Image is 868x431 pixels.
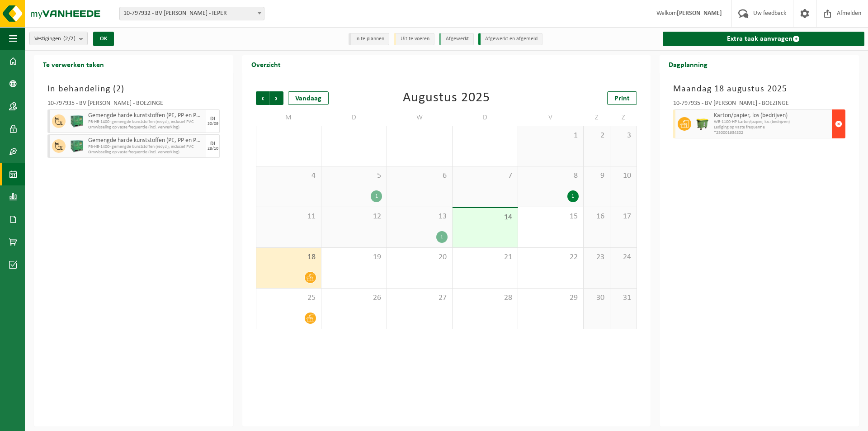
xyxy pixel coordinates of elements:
[392,212,448,222] span: 13
[457,293,513,303] span: 28
[392,252,448,262] span: 20
[261,171,316,181] span: 4
[523,171,579,181] span: 8
[478,33,542,45] li: Afgewerkt en afgemeld
[93,32,114,46] button: OK
[615,293,632,303] span: 31
[261,293,316,303] span: 25
[288,91,329,105] div: Vandaag
[457,213,513,223] span: 14
[120,7,264,20] span: 10-797932 - BV STEFAN ROUSSEEUW - IEPER
[673,100,845,109] div: 10-797935 - BV [PERSON_NAME] - BOEZINGE
[615,171,632,181] span: 10
[714,119,830,125] span: WB-1100-HP karton/papier, los (bedrijven)
[261,252,316,262] span: 18
[615,212,632,222] span: 17
[607,91,637,105] a: Print
[588,252,605,262] span: 23
[392,293,448,303] span: 27
[210,141,215,147] div: DI
[696,117,709,131] img: WB-1100-HPE-GN-50
[518,109,584,126] td: V
[588,293,605,303] span: 30
[394,33,434,45] li: Uit te voeren
[70,139,84,153] img: PB-HB-1400-HPE-GN-01
[457,171,513,181] span: 7
[436,231,448,243] div: 1
[392,171,448,181] span: 6
[321,109,387,126] td: D
[615,252,632,262] span: 24
[88,125,204,130] span: Omwisseling op vaste frequentie (incl. verwerking)
[523,252,579,262] span: 22
[208,147,218,151] div: 28/10
[63,36,75,42] count: (2/2)
[387,109,453,126] td: W
[326,171,382,181] span: 5
[326,212,382,222] span: 12
[371,190,382,202] div: 1
[88,150,204,155] span: Omwisseling op vaste frequentie (incl. verwerking)
[88,119,204,125] span: PB-HB-1400- gemengde kunststoffen (recycl), inclusief PVC
[615,131,632,141] span: 3
[242,55,290,73] h2: Overzicht
[29,32,88,45] button: Vestigingen(2/2)
[47,100,220,109] div: 10-797935 - BV [PERSON_NAME] - BOEZINGE
[208,122,218,126] div: 30/09
[439,33,474,45] li: Afgewerkt
[714,125,830,130] span: Lediging op vaste frequentie
[584,109,610,126] td: Z
[210,116,215,122] div: DI
[116,85,121,94] span: 2
[523,131,579,141] span: 1
[70,114,84,128] img: PB-HB-1400-HPE-GN-01
[567,190,579,202] div: 1
[588,131,605,141] span: 2
[261,212,316,222] span: 11
[256,109,321,126] td: M
[326,293,382,303] span: 26
[523,293,579,303] span: 29
[457,252,513,262] span: 21
[588,212,605,222] span: 16
[588,171,605,181] span: 9
[614,95,630,102] span: Print
[34,55,113,73] h2: Te verwerken taken
[677,10,722,17] strong: [PERSON_NAME]
[119,7,264,20] span: 10-797932 - BV STEFAN ROUSSEEUW - IEPER
[34,32,75,46] span: Vestigingen
[349,33,389,45] li: In te plannen
[88,137,204,144] span: Gemengde harde kunststoffen (PE, PP en PVC), recycleerbaar (industrieel)
[270,91,283,105] span: Volgende
[88,112,204,119] span: Gemengde harde kunststoffen (PE, PP en PVC), recycleerbaar (industrieel)
[88,144,204,150] span: PB-HB-1400- gemengde kunststoffen (recycl), inclusief PVC
[610,109,637,126] td: Z
[453,109,518,126] td: D
[403,91,490,105] div: Augustus 2025
[714,112,830,119] span: Karton/papier, los (bedrijven)
[660,55,717,73] h2: Dagplanning
[673,82,845,96] h3: Maandag 18 augustus 2025
[47,82,220,96] h3: In behandeling ( )
[326,252,382,262] span: 19
[714,130,830,136] span: T250001634802
[663,32,864,46] a: Extra taak aanvragen
[256,91,269,105] span: Vorige
[523,212,579,222] span: 15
